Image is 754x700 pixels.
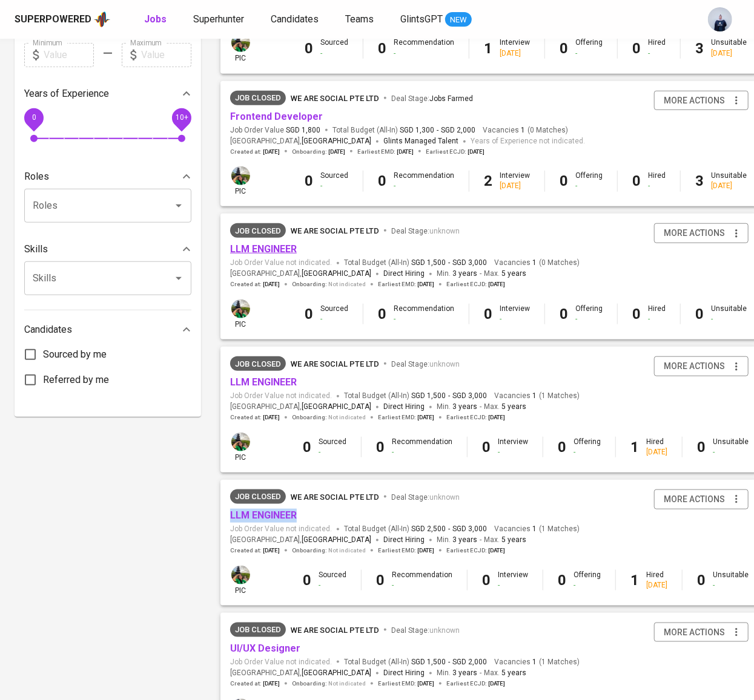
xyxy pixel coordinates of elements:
input: Value [44,43,94,67]
span: [DATE] [263,148,280,156]
span: Direct Hiring [383,269,425,278]
div: [DATE] [646,580,667,590]
div: - [648,314,666,324]
div: - [498,580,528,590]
span: Total Budget (All-In) [332,125,475,136]
div: Hired [648,171,666,191]
span: Job Closed [230,225,286,237]
div: [DATE] [646,447,667,457]
a: GlintsGPT NEW [400,12,472,27]
span: [DATE] [488,546,505,555]
div: Interview [500,38,530,58]
div: - [320,181,348,191]
span: 0 [31,113,36,122]
span: GlintsGPT [400,13,443,25]
span: 5 years [501,669,526,677]
span: unknown [429,493,460,502]
span: Earliest EMD : [378,546,434,555]
span: 3 years [452,402,477,411]
div: Offering [574,437,601,457]
span: Earliest EMD : [357,148,414,156]
span: 5 years [501,535,526,544]
span: Jobs Farmed [429,94,473,103]
div: Hired [648,304,666,324]
span: [DATE] [328,148,345,156]
span: [DATE] [488,679,505,688]
p: Skills [24,242,48,257]
span: [DATE] [468,148,484,156]
b: 0 [305,40,313,57]
div: Offering [575,304,603,324]
img: eva@glints.com [231,433,250,451]
span: [DATE] [397,148,414,156]
a: LLM ENGINEER [230,509,297,521]
b: 0 [560,40,568,57]
div: Superpowered [15,13,91,27]
img: annisa@glints.com [708,7,732,31]
div: Offering [574,570,601,590]
div: - [392,580,452,590]
div: Unsuitable [713,570,749,590]
span: Max. [484,269,526,278]
img: app logo [94,10,110,28]
div: Skills [24,237,191,261]
div: - [575,48,603,59]
div: - [394,181,454,191]
button: more actions [654,489,749,509]
b: 0 [378,306,386,322]
div: Unsuitable [711,171,747,191]
p: Candidates [24,322,72,337]
input: Value [141,43,191,67]
span: 3 years [452,535,477,544]
span: - [448,258,450,268]
div: Interview [498,437,528,457]
b: 0 [558,572,566,589]
b: 0 [632,172,641,189]
img: eva@glints.com [231,166,250,185]
span: - [480,268,481,280]
span: - [480,534,481,546]
button: more actions [654,223,749,243]
span: - [480,667,481,679]
div: Recommendation [394,304,454,324]
div: Hired [648,38,666,58]
div: Hired [646,437,667,457]
span: 3 years [452,269,477,278]
b: 0 [378,40,386,57]
div: - [574,447,601,457]
div: Sourced [320,171,348,191]
div: Recommendation [394,38,454,58]
div: Recommendation [394,171,454,191]
span: Earliest EMD : [378,413,434,422]
div: Unsuitable [713,437,749,457]
span: [DATE] [263,280,280,289]
a: Frontend Developer [230,111,323,122]
div: Recommendation [392,570,452,590]
div: pic [230,165,251,197]
span: [GEOGRAPHIC_DATA] [302,667,371,679]
span: SGD 3,000 [452,258,487,268]
div: - [648,181,666,191]
a: LLM ENGINEER [230,376,297,388]
span: [DATE] [263,546,280,555]
span: Min. [437,402,477,411]
span: Max. [484,402,526,411]
div: Interview [500,304,530,324]
div: [DATE] [711,48,747,59]
div: Interview [498,570,528,590]
span: We Are Social Pte Ltd [291,226,379,235]
div: Job fulfilled by third party [230,91,286,105]
span: [GEOGRAPHIC_DATA] [302,268,371,280]
div: - [319,580,346,590]
span: [DATE] [417,280,434,289]
a: Jobs [144,12,169,27]
span: Created at : [230,546,280,555]
a: Superhunter [193,12,246,27]
div: - [392,447,452,457]
b: 0 [303,439,311,456]
div: [DATE] [500,48,530,59]
div: Interview [500,171,530,191]
span: Onboarding : [292,546,366,555]
span: Onboarding : [292,413,366,422]
span: [DATE] [417,679,434,688]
